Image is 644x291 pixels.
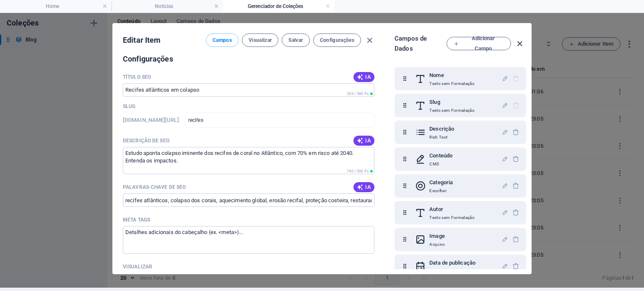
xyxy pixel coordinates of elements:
p: Texto sem Formatação [429,80,475,87]
textarea: O texto nos resultados da pesquisa e nas redes sociais [123,147,374,174]
p: Insira o código HTML aqui que será colocado dentro das tags <head> do seu website. Observe que se... [123,216,150,223]
label: O título da página nos resultados da pesquisa e nas guias do navegador [123,74,151,80]
h2: Configurações [123,54,374,64]
button: IA [353,182,374,192]
p: Descrição de SEO [123,137,169,144]
span: IA [357,184,371,191]
span: Campos [213,37,232,44]
span: IA [357,74,371,80]
p: CMS [429,161,452,167]
p: Texto sem Formatação [429,107,475,114]
span: Visualizar [249,37,272,44]
p: Texto sem Formatação [429,214,475,221]
p: Slug [123,103,135,110]
h6: Slug é a URL na qual este item pode ser encontrado, portanto deve ser exclusivo. [123,115,179,125]
h6: Image [429,231,445,241]
p: Escolher [429,188,453,194]
textarea: Meta tags [123,226,374,253]
span: Configurações [320,37,354,44]
input: O título da página nos resultados da pesquisa e nas guias do navegador [123,83,374,97]
h4: Gerenciador de Coleções [223,2,335,11]
button: Configurações [313,33,361,47]
h6: Slug [429,97,475,107]
button: Visualizar [242,33,278,47]
h6: Conteúdo [429,151,452,161]
label: O texto nos resultados da pesquisa e nas redes sociais [123,137,169,144]
h2: Editar Item [123,35,161,45]
button: IA [353,136,374,146]
p: Visualização da sua página nos resultados da pesquisa [123,263,152,270]
h6: Categoria [429,178,453,188]
p: Rich Text [429,134,454,141]
span: 269 / 580 Px [347,92,369,96]
span: Comprimento de pixel calculado nos resultados da pesquisa [345,91,374,97]
button: IA [353,72,374,82]
p: Título SEO [123,74,151,80]
p: Data [429,268,475,275]
button: Adicionar Campo [447,37,511,50]
span: 740 / 990 Px [347,169,369,173]
h6: Nome [429,70,475,80]
p: Arquivo [429,241,445,248]
button: Campos [206,33,239,47]
span: Adicionar Campo [454,33,504,54]
span: Comprimento de pixel calculado nos resultados da pesquisa [345,168,374,174]
p: Palavras-chave de SEO [123,184,186,191]
span: IA [357,137,371,144]
span: Salvar [288,37,303,44]
h6: Descrição [429,124,454,134]
h4: Noticias [112,2,223,11]
h6: Campos de Dados [395,33,447,54]
h6: Autor [429,204,475,214]
button: Salvar [282,33,309,47]
h6: Data de publicação [429,258,475,268]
